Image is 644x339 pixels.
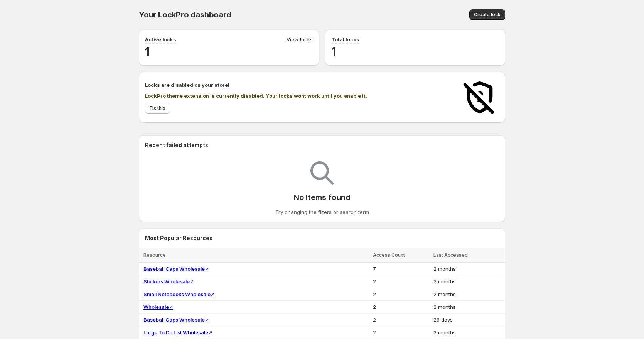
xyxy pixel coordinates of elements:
h2: 1 [331,44,499,59]
span: Fix this [150,105,165,111]
h2: Most Popular Resources [145,234,499,242]
td: 7 [371,263,431,275]
p: Try changing the filters or search term [275,208,369,216]
a: View locks [287,36,313,44]
p: No Items found [293,193,351,202]
span: Your LockPro dashboard [139,10,231,19]
td: 2 months [431,301,505,314]
td: 2 [371,314,431,326]
h2: Locks are disabled on your store! [145,81,453,89]
h2: 1 [145,44,313,59]
img: Empty search results [310,161,334,185]
a: Baseball Caps Wholesale↗ [143,317,209,323]
span: Create lock [474,12,501,18]
td: 2 [371,326,431,339]
a: Large To Do List Wholesale↗ [143,329,212,336]
td: 2 [371,301,431,314]
span: Last Accessed [433,252,468,258]
a: Stickers Wholesale↗ [143,278,194,285]
td: 2 months [431,263,505,275]
button: Fix this [145,103,170,114]
p: LockPro theme extension is currently disabled. Your locks wont work until you enable it. [145,92,453,100]
button: Create lock [469,9,505,20]
td: 26 days [431,314,505,326]
a: Wholesale↗ [143,304,173,310]
td: 2 [371,288,431,301]
span: Access Count [373,252,405,258]
td: 2 months [431,326,505,339]
td: 2 months [431,288,505,301]
p: Active locks [145,36,176,43]
h2: Recent failed attempts [145,141,208,149]
td: 2 [371,275,431,288]
a: Baseball Caps Wholesale↗ [143,266,209,272]
span: Resource [143,252,166,258]
a: Small Notebooks Wholesale↗ [143,291,215,297]
td: 2 months [431,275,505,288]
p: Total locks [331,36,359,43]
